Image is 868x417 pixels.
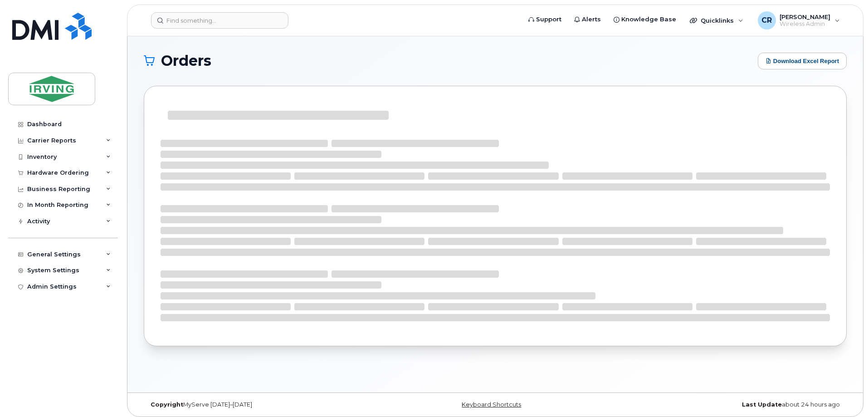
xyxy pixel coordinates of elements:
div: about 24 hours ago [612,401,847,408]
span: Orders [161,54,211,68]
strong: Copyright [151,401,183,408]
a: Keyboard Shortcuts [462,401,521,408]
button: Download Excel Report [758,53,847,69]
div: MyServe [DATE]–[DATE] [144,401,378,408]
strong: Last Update [742,401,782,408]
